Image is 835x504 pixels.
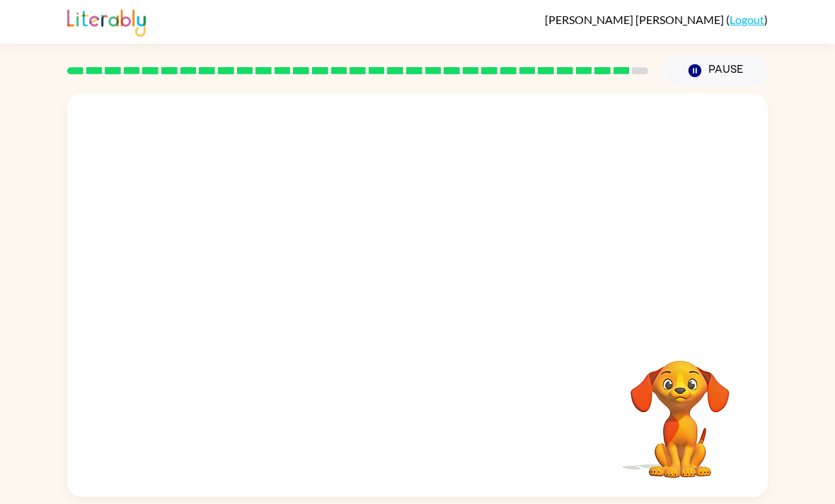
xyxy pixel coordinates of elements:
[665,54,768,87] button: Pause
[67,6,146,37] img: Literably
[545,13,726,26] span: [PERSON_NAME] [PERSON_NAME]
[730,13,764,26] a: Logout
[609,339,751,480] video: Your browser must support playing .mp4 files to use Literably. Please try using another browser.
[545,13,768,26] div: ( )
